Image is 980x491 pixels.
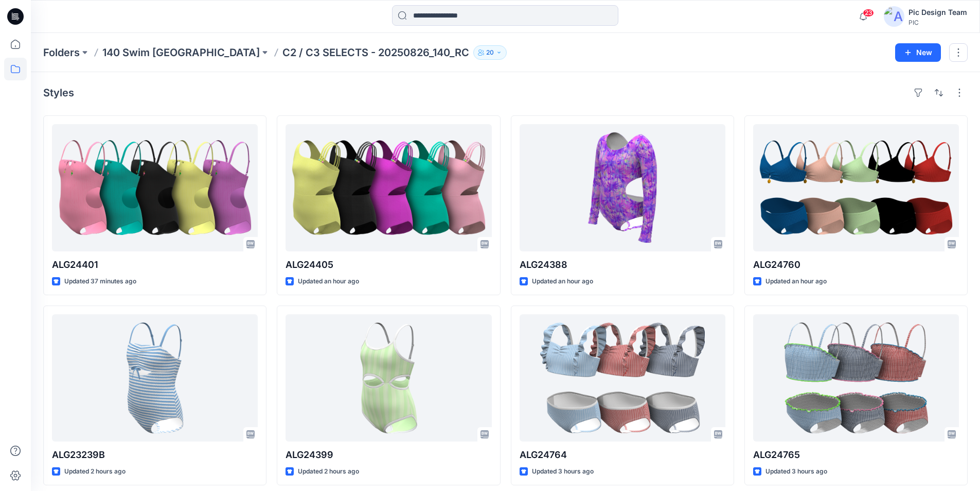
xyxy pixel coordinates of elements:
[520,124,725,251] a: ALG24388
[753,124,959,251] a: ALG24760
[863,9,874,17] span: 23
[43,45,80,60] a: Folders
[473,45,507,60] button: 20
[52,124,258,251] a: ALG24401
[102,45,260,60] a: 140 Swim [GEOGRAPHIC_DATA]
[520,314,725,442] a: ALG24764
[884,6,904,27] img: avatar
[64,276,136,287] p: Updated 37 minutes ago
[908,6,967,19] div: Pic Design Team
[282,45,469,60] p: C2 / C3 SELECTS - 20250826_140_RC
[298,276,359,287] p: Updated an hour ago
[908,19,967,26] div: PIC
[286,448,491,462] p: ALG24399
[286,314,491,442] a: ALG24399
[753,314,959,442] a: ALG24765
[520,448,725,462] p: ALG24764
[52,258,258,272] p: ALG24401
[532,466,594,477] p: Updated 3 hours ago
[52,448,258,462] p: ALG23239B
[286,258,491,272] p: ALG24405
[532,276,593,287] p: Updated an hour ago
[486,47,494,58] p: 20
[64,466,126,477] p: Updated 2 hours ago
[298,466,359,477] p: Updated 2 hours ago
[43,87,74,99] h4: Styles
[753,448,959,462] p: ALG24765
[765,276,827,287] p: Updated an hour ago
[895,43,941,62] button: New
[765,466,827,477] p: Updated 3 hours ago
[286,124,491,251] a: ALG24405
[52,314,258,442] a: ALG23239B
[753,258,959,272] p: ALG24760
[520,258,725,272] p: ALG24388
